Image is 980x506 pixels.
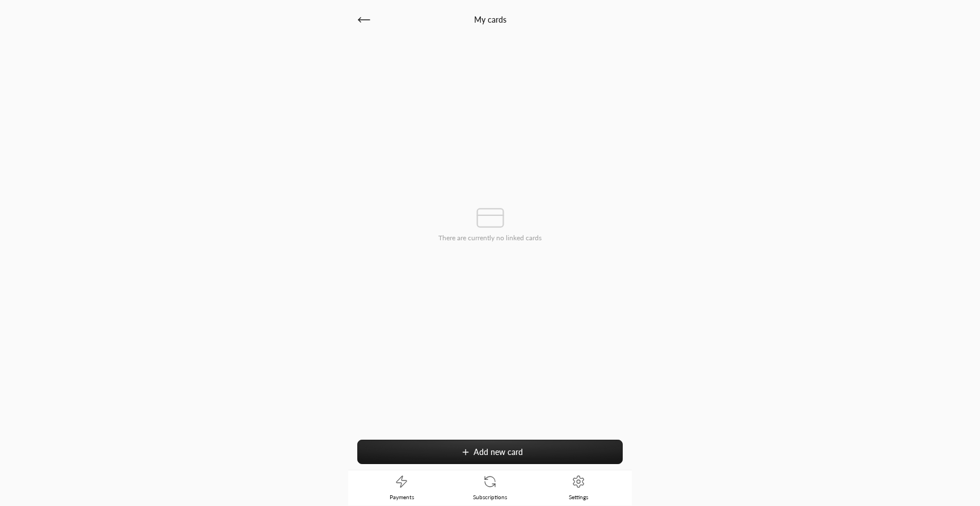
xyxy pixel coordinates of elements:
[438,233,542,243] p: There are currently no linked cards
[390,493,414,501] span: Payments
[473,493,507,501] span: Subscriptions
[357,440,623,464] button: Add new card
[474,14,506,25] h2: My cards
[569,493,588,501] span: Settings
[534,470,623,505] a: Settings
[474,447,523,457] span: Add new card
[357,470,446,505] a: Payments
[446,470,534,505] a: Subscriptions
